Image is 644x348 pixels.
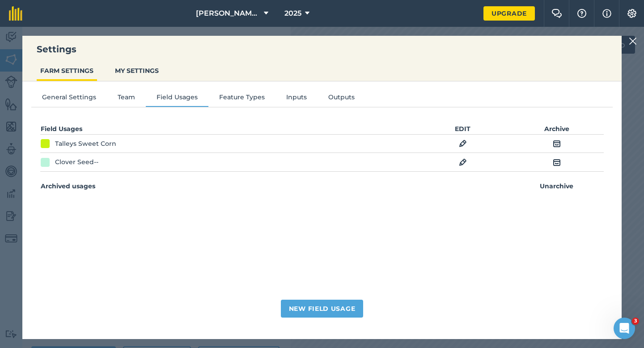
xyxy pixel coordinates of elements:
[510,181,604,191] th: Unarchive
[553,157,561,168] img: svg+xml;base64,PHN2ZyB4bWxucz0iaHR0cDovL3d3dy53My5vcmcvMjAwMC9zdmciIHdpZHRoPSIxOCIgaGVpZ2h0PSIyNC...
[275,92,318,106] button: Inputs
[40,123,322,135] th: Field Usages
[22,43,622,55] h3: Settings
[281,300,364,318] button: New Field Usage
[459,138,467,149] img: svg+xml;base64,PHN2ZyB4bWxucz0iaHR0cDovL3d3dy53My5vcmcvMjAwMC9zdmciIHdpZHRoPSIxOCIgaGVpZ2h0PSIyNC...
[553,138,561,149] img: svg+xml;base64,PHN2ZyB4bWxucz0iaHR0cDovL3d3dy53My5vcmcvMjAwMC9zdmciIHdpZHRoPSIxOCIgaGVpZ2h0PSIyNC...
[629,36,637,47] img: svg+xml;base64,PHN2ZyB4bWxucz0iaHR0cDovL3d3dy53My5vcmcvMjAwMC9zdmciIHdpZHRoPSIyMiIgaGVpZ2h0PSIzMC...
[416,123,510,135] th: EDIT
[576,9,587,18] img: A question mark icon
[632,318,639,325] span: 3
[111,62,162,79] button: MY SETTINGS
[40,181,322,191] th: Archived usages
[318,92,365,106] button: Outputs
[55,139,116,149] div: Talleys Sweet Corn
[31,92,107,106] button: General Settings
[146,92,208,106] button: Field Usages
[37,62,97,79] button: FARM SETTINGS
[551,9,562,18] img: Two speech bubbles overlapping with the left bubble in the forefront
[284,8,301,19] span: 2025
[602,8,611,19] img: svg+xml;base64,PHN2ZyB4bWxucz0iaHR0cDovL3d3dy53My5vcmcvMjAwMC9zdmciIHdpZHRoPSIxNyIgaGVpZ2h0PSIxNy...
[459,157,467,168] img: svg+xml;base64,PHN2ZyB4bWxucz0iaHR0cDovL3d3dy53My5vcmcvMjAwMC9zdmciIHdpZHRoPSIxOCIgaGVpZ2h0PSIyNC...
[614,318,635,339] iframe: Intercom live chat
[107,92,146,106] button: Team
[483,6,535,21] a: Upgrade
[196,8,260,19] span: [PERSON_NAME] & Sons
[208,92,275,106] button: Feature Types
[9,6,22,21] img: fieldmargin Logo
[627,9,637,18] img: A cog icon
[510,123,604,135] th: Archive
[55,157,98,167] div: Clover Seed--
